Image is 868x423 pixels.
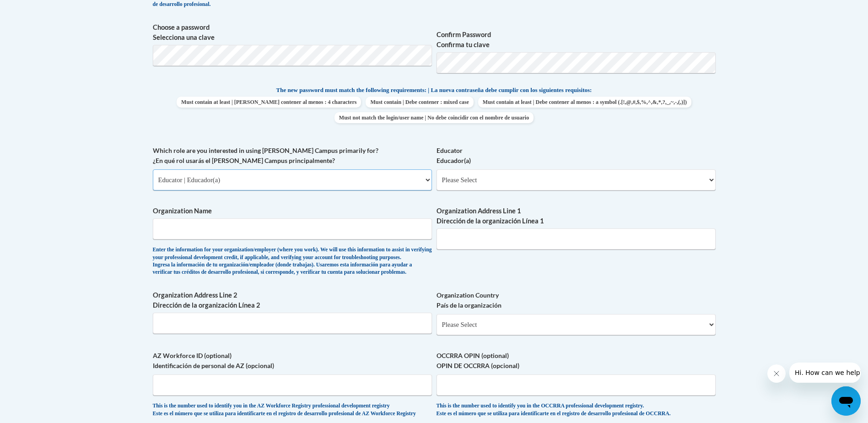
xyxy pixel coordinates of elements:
[437,206,716,226] label: Organization Address Line 1 Dirección de la organización Línea 1
[437,228,716,249] input: Metadata input
[153,402,432,418] div: This is the number used to identify you in the AZ Workforce Registry professional development reg...
[153,351,432,371] label: AZ Workforce ID (optional) Identificación de personal de AZ (opcional)
[831,386,861,416] iframe: Button to launch messaging window
[334,112,534,123] span: Must not match the login/user name | No debe coincidir con el nombre de usuario
[437,402,716,418] div: This is the number used to identify you in the OCCRRA professional development registry. Este es ...
[153,246,432,277] div: Enter the information for your organization/employer (where you work). We will use this informati...
[366,97,473,108] span: Must contain | Debe contener : mixed case
[153,146,432,166] label: Which role are you interested in using [PERSON_NAME] Campus primarily for? ¿En qué rol usarás el ...
[5,6,74,14] span: Hi. How can we help?
[276,86,592,94] span: The new password must match the following requirements: | La nueva contraseña debe cumplir con lo...
[177,97,361,108] span: Must contain at least | [PERSON_NAME] contener al menos : 4 characters
[767,364,786,383] iframe: Close message
[153,206,432,216] label: Organization Name
[437,290,716,310] label: Organization Country País de la organización
[437,146,716,166] label: Educator Educador(a)
[789,363,861,383] iframe: Message from company
[478,97,691,108] span: Must contain at least | Debe contener al menos : a symbol (.[!,@,#,$,%,^,&,*,?,_,~,-,(,)])
[153,290,432,310] label: Organization Address Line 2 Dirección de la organización Línea 2
[153,22,432,43] label: Choose a password Selecciona una clave
[437,30,716,50] label: Confirm Password Confirma tu clave
[437,351,716,371] label: OCCRRA OPIN (optional) OPIN DE OCCRRA (opcional)
[153,218,432,239] input: Metadata input
[153,313,432,334] input: Metadata input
